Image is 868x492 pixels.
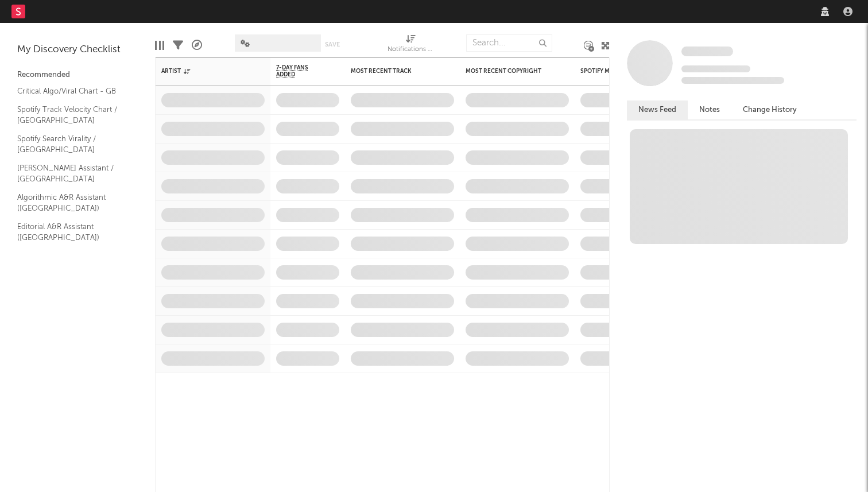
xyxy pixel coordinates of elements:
[580,68,666,75] div: Spotify Monthly Listeners
[681,65,750,72] span: Tracking Since: [DATE]
[681,46,733,57] a: Some Artist
[466,68,552,75] div: Most Recent Copyright
[387,43,433,57] div: Notifications (Artist)
[325,41,340,48] button: Save
[155,29,164,62] div: Edit Columns
[351,68,437,75] div: Most Recent Track
[688,100,731,119] button: Notes
[17,220,126,244] a: Editorial A&R Assistant ([GEOGRAPHIC_DATA])
[466,34,552,52] input: Search...
[681,77,784,84] span: 0 fans last week
[387,29,433,62] div: Notifications (Artist)
[17,191,126,215] a: Algorithmic A&R Assistant ([GEOGRAPHIC_DATA])
[192,29,202,62] div: A&R Pipeline
[681,47,733,56] span: Some Artist
[17,103,126,127] a: Spotify Track Velocity Chart / [GEOGRAPHIC_DATA]
[161,68,247,75] div: Artist
[17,133,126,156] a: Spotify Search Virality / [GEOGRAPHIC_DATA]
[731,100,808,119] button: Change History
[17,162,126,185] a: [PERSON_NAME] Assistant / [GEOGRAPHIC_DATA]
[627,100,688,119] button: News Feed
[276,64,322,78] span: 7-Day Fans Added
[17,85,126,98] a: Critical Algo/Viral Chart - GB
[173,29,183,62] div: Filters
[17,68,138,82] div: Recommended
[17,43,138,57] div: My Discovery Checklist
